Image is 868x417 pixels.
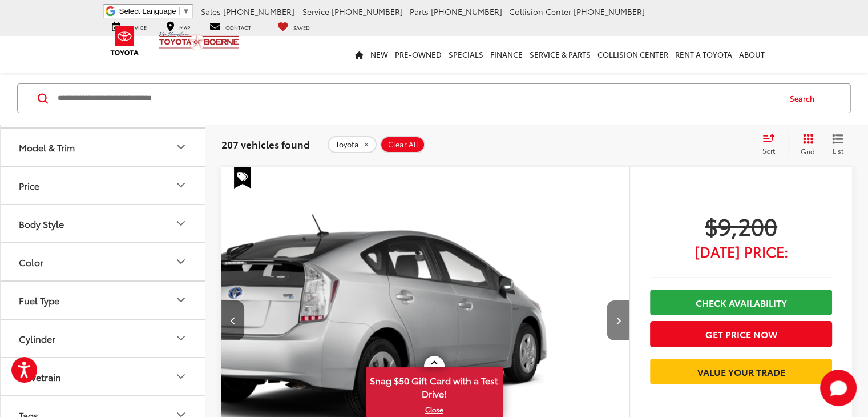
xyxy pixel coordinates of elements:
[410,6,429,17] span: Parts
[332,6,403,17] span: [PHONE_NUMBER]
[19,218,64,229] div: Body Style
[19,371,61,382] div: Drivetrain
[650,246,832,257] span: [DATE] Price:
[650,211,832,240] span: $9,200
[119,7,190,15] a: Select Language​
[431,6,502,17] span: [PHONE_NUMBER]
[1,358,206,395] button: DrivetrainDrivetrain
[201,6,221,17] span: Sales
[594,36,672,73] a: Collision Center
[174,140,188,154] div: Model & Trim
[801,146,815,156] span: Grid
[788,133,823,156] button: Grid View
[762,146,775,155] span: Sort
[757,133,788,156] button: Select sort value
[650,321,832,347] button: Get Price Now
[234,167,251,189] span: Special
[174,178,188,192] div: Price
[223,6,294,17] span: [PHONE_NUMBER]
[1,320,206,357] button: CylinderCylinder
[487,36,526,73] a: Finance
[269,21,318,32] a: My Saved Vehicles
[174,216,188,230] div: Body Style
[650,290,832,315] a: Check Availability
[380,136,425,153] button: Clear All
[302,6,329,17] span: Service
[352,36,367,73] a: Home
[201,21,260,32] a: Contact
[174,293,188,307] div: Fuel Type
[650,359,832,384] a: Value Your Trade
[574,6,645,17] span: [PHONE_NUMBER]
[221,300,244,340] button: Previous image
[607,300,629,340] button: Next image
[174,370,188,383] div: Drivetrain
[391,36,445,73] a: Pre-Owned
[103,22,146,59] img: Toyota
[183,7,190,15] span: ▼
[832,146,843,155] span: List
[336,141,359,150] span: Toyota
[56,85,779,112] input: Search by Make, Model, or Keyword
[1,167,206,204] button: PricePrice
[367,36,391,73] a: New
[388,141,418,150] span: Clear All
[328,136,377,153] button: remove Toyota
[1,243,206,280] button: ColorColor
[221,137,310,151] span: 207 vehicles found
[103,21,155,32] a: Service
[823,133,852,156] button: List View
[19,333,55,344] div: Cylinder
[19,142,75,153] div: Model & Trim
[158,21,199,32] a: Map
[293,23,310,31] span: Saved
[174,255,188,268] div: Color
[174,331,188,345] div: Cylinder
[736,36,768,73] a: About
[672,36,736,73] a: Rent a Toyota
[19,256,43,267] div: Color
[179,7,180,15] span: ​
[820,370,857,406] svg: Start Chat
[509,6,571,17] span: Collision Center
[19,180,39,191] div: Price
[526,36,594,73] a: Service & Parts: Opens in a new tab
[158,31,240,51] img: Vic Vaughan Toyota of Boerne
[445,36,487,73] a: Specials
[820,370,857,406] button: Toggle Chat Window
[119,7,176,15] span: Select Language
[367,368,502,403] span: Snag $50 Gift Card with a Test Drive!
[779,84,831,113] button: Search
[19,295,59,306] div: Fuel Type
[1,129,206,166] button: Model & TrimModel & Trim
[1,282,206,319] button: Fuel TypeFuel Type
[1,205,206,242] button: Body StyleBody Style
